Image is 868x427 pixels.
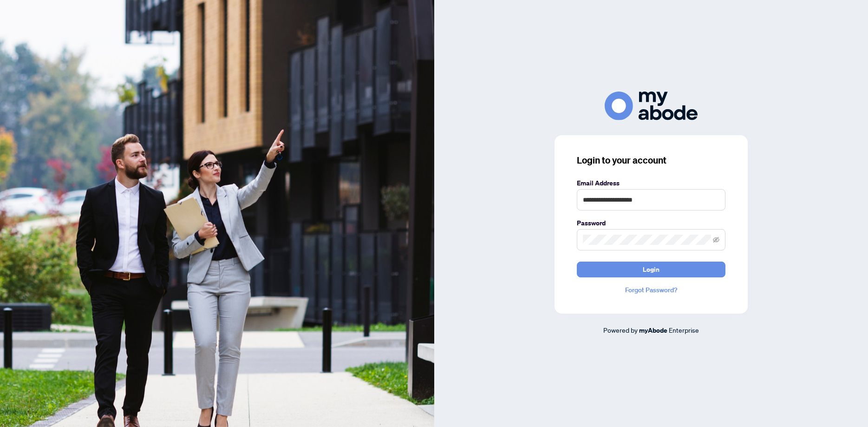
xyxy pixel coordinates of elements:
label: Password [577,218,725,228]
span: Login [643,262,659,277]
span: Powered by [603,326,638,334]
img: ma-logo [605,92,698,120]
label: Email Address [577,178,725,188]
span: Enterprise [669,326,699,334]
a: Forgot Password? [577,285,725,295]
a: myAbode [639,325,667,335]
h3: Login to your account [577,154,725,167]
button: Login [577,262,725,277]
span: eye-invisible [713,236,719,243]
